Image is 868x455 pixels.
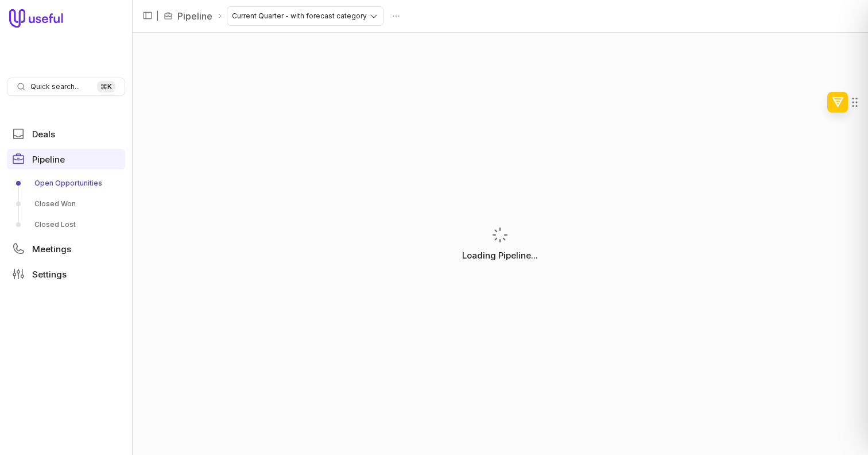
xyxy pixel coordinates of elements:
a: Open Opportunities [7,174,125,192]
span: Pipeline [32,155,65,164]
p: Loading Pipeline... [462,249,538,263]
span: Meetings [32,245,71,253]
span: Deals [32,130,55,138]
span: Settings [32,270,67,279]
div: Pipeline submenu [7,174,125,234]
kbd: ⌘ K [97,81,115,92]
span: Quick search... [30,82,80,91]
button: Collapse sidebar [139,7,156,24]
a: Settings [7,264,125,284]
a: Pipeline [7,149,125,169]
a: Deals [7,124,125,144]
button: Actions [387,7,405,25]
a: Closed Won [7,195,125,213]
span: | [156,9,159,23]
a: Meetings [7,238,125,259]
a: Closed Lost [7,215,125,234]
a: Pipeline [177,9,212,23]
